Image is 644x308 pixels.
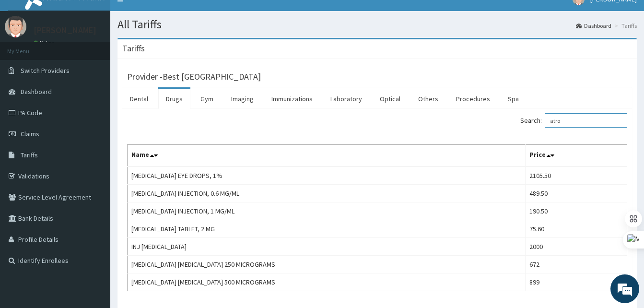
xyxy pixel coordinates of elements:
[525,202,627,220] td: 190.50
[545,113,627,128] input: Search:
[128,145,526,167] th: Name
[525,273,627,291] td: 899
[21,87,52,96] span: Dashboard
[128,238,526,256] td: INJ [MEDICAL_DATA]
[223,89,261,109] a: Imaging
[323,89,370,109] a: Laboratory
[264,89,320,109] a: Immunizations
[372,89,408,109] a: Optical
[34,39,57,46] a: Online
[525,256,627,273] td: 672
[520,113,627,128] label: Search:
[525,185,627,202] td: 489.50
[18,48,39,72] img: d_794563401_company_1708531726252_794563401
[5,206,183,239] textarea: Type your message and hit 'Enter'
[34,26,96,35] p: [PERSON_NAME]
[127,72,261,81] h3: Provider - Best [GEOGRAPHIC_DATA]
[158,89,190,109] a: Drugs
[525,220,627,238] td: 75.60
[576,22,611,30] a: Dashboard
[612,22,637,30] li: Tariffs
[21,66,70,75] span: Switch Providers
[128,185,526,202] td: [MEDICAL_DATA] INJECTION, 0.6 MG/ML
[21,151,38,159] span: Tariffs
[193,89,221,109] a: Gym
[117,18,637,31] h1: All Tariffs
[21,130,39,138] span: Claims
[410,89,446,109] a: Others
[128,256,526,273] td: [MEDICAL_DATA] [MEDICAL_DATA] 250 MICROGRAMS
[525,166,627,185] td: 2105.50
[525,238,627,256] td: 2000
[525,145,627,167] th: Price
[157,5,180,28] div: Minimize live chat window
[128,166,526,185] td: [MEDICAL_DATA] EYE DROPS, 1%
[122,89,156,109] a: Dental
[122,44,145,53] h3: Tariffs
[128,202,526,220] td: [MEDICAL_DATA] INJECTION, 1 MG/ML
[500,89,527,109] a: Spa
[5,16,26,37] img: User Image
[128,220,526,238] td: [MEDICAL_DATA] TABLET, 2 MG
[128,273,526,291] td: [MEDICAL_DATA] [MEDICAL_DATA] 500 MICROGRAMS
[448,89,498,109] a: Procedures
[50,54,161,66] div: Chat with us now
[56,93,132,190] span: We're online!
